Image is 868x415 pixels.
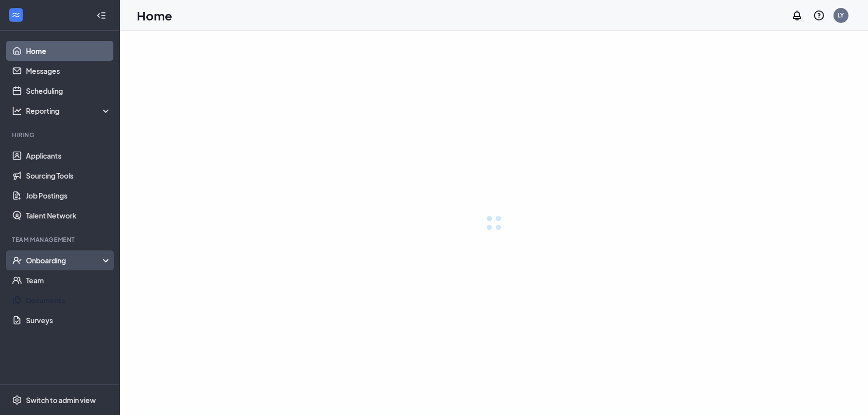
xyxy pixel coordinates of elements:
[96,10,106,20] svg: Collapse
[26,106,112,116] div: Reporting
[26,186,111,206] a: Job Postings
[791,9,803,21] svg: Notifications
[12,255,22,265] svg: UserCheck
[26,81,111,101] a: Scheduling
[26,310,111,330] a: Surveys
[12,235,109,244] div: Team Management
[26,270,111,290] a: Team
[26,41,111,61] a: Home
[813,9,825,21] svg: QuestionInfo
[26,290,111,310] a: Documents
[26,206,111,225] a: Talent Network
[26,395,96,405] div: Switch to admin view
[11,10,21,20] svg: WorkstreamLogo
[12,131,109,139] div: Hiring
[838,11,845,19] div: LY
[12,106,22,116] svg: Analysis
[26,255,112,265] div: Onboarding
[26,166,111,186] a: Sourcing Tools
[137,7,172,24] h1: Home
[26,146,111,166] a: Applicants
[26,61,111,81] a: Messages
[12,395,22,405] svg: Settings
